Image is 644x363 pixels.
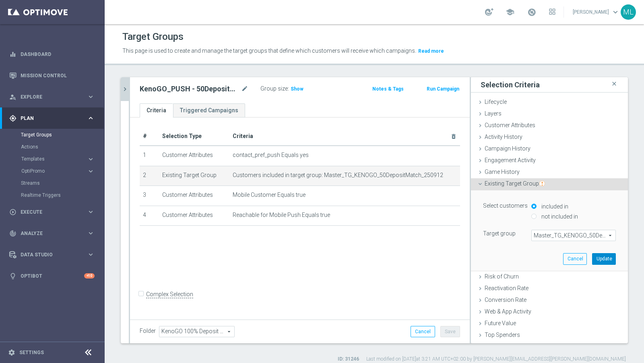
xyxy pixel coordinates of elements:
[366,356,626,363] label: Last modified on [DATE] at 3:21 AM UTC+02:00 by [PERSON_NAME][EMAIL_ADDRESS][PERSON_NAME][DOMAIN_...
[140,206,159,226] td: 4
[426,85,460,93] button: Run Campaign
[21,144,84,150] a: Actions
[21,65,95,86] a: Mission Control
[159,146,229,166] td: Customer Attributes
[485,99,507,105] span: Lifecycle
[291,86,303,92] span: Show
[19,350,44,355] a: Settings
[173,103,245,118] a: Triggered Campaigns
[87,93,95,101] i: keyboard_arrow_right
[21,116,87,121] span: Plan
[21,141,104,153] div: Actions
[9,230,17,237] i: track_changes
[233,152,309,159] span: contact_pref_push Equals yes
[485,110,502,117] span: Layers
[122,31,184,43] h1: Target Groups
[485,122,535,128] span: Customer Attributes
[260,85,288,92] label: Group size
[87,251,95,258] i: keyboard_arrow_right
[9,251,87,258] div: Data Studio
[485,308,531,315] span: Web & App Activity
[539,203,568,210] label: included in
[417,47,445,56] button: Read more
[485,273,519,280] span: Risk of Churn
[481,80,540,89] h3: Selection Criteria
[9,115,95,122] button: gps_fixed Plan keyboard_arrow_right
[121,77,129,101] button: chevron_right
[411,326,435,337] button: Cancel
[9,93,17,101] i: person_search
[233,133,253,139] span: Criteria
[87,155,95,163] i: keyboard_arrow_right
[288,85,289,92] label: :
[9,94,95,100] button: person_search Explore keyboard_arrow_right
[9,272,17,280] i: lightbulb
[485,169,520,175] span: Game History
[21,129,104,141] div: Target Groups
[140,84,239,94] h2: KenoGO_PUSH - 50DepositMatch_250921
[159,186,229,206] td: Customer Attributes
[21,168,95,174] button: OptiPromo keyboard_arrow_right
[159,206,229,226] td: Customer Attributes
[87,167,95,175] i: keyboard_arrow_right
[9,230,95,237] button: track_changes Analyze keyboard_arrow_right
[539,213,578,220] label: not included in
[592,253,616,264] button: Update
[485,180,545,187] span: Existing Target Group
[140,127,159,146] th: #
[21,180,84,186] a: Streams
[21,231,87,236] span: Analyze
[21,153,104,165] div: Templates
[563,253,587,264] button: Cancel
[372,85,405,93] button: Notes & Tags
[140,328,156,334] label: Folder
[21,157,87,161] div: Templates
[9,208,17,216] i: play_circle_outline
[21,156,95,162] button: Templates keyboard_arrow_right
[485,285,528,291] span: Reactivation Rate
[485,297,526,303] span: Conversion Rate
[485,145,530,152] span: Campaign History
[8,349,15,356] i: settings
[9,273,95,279] button: lightbulb Optibot +10
[21,95,87,99] span: Explore
[87,208,95,216] i: keyboard_arrow_right
[21,192,84,198] a: Realtime Triggers
[233,192,305,198] span: Mobile Customer Equals true
[9,252,95,258] div: Data Studio keyboard_arrow_right
[485,343,526,350] span: Value Segments
[483,202,528,209] lable: Select customers
[485,134,522,140] span: Activity History
[233,212,330,219] span: Reachable for Mobile Push Equals true
[21,210,87,214] span: Execute
[21,265,84,287] a: Optibot
[9,72,95,79] button: Mission Control
[21,177,104,189] div: Streams
[9,51,95,58] button: equalizer Dashboard
[483,230,516,237] lable: Target group
[87,229,95,237] i: keyboard_arrow_right
[450,133,457,140] i: delete_forever
[9,115,17,122] i: gps_fixed
[140,166,159,186] td: 2
[485,332,520,338] span: Top Spenders
[9,115,87,122] div: Plan
[21,157,79,161] span: Templates
[87,114,95,122] i: keyboard_arrow_right
[21,169,79,173] span: OptiPromo
[506,8,514,16] span: school
[159,166,229,186] td: Existing Target Group
[21,252,87,257] span: Data Studio
[159,127,229,146] th: Selection Type
[21,169,87,173] div: OptiPromo
[9,209,95,215] button: play_circle_outline Execute keyboard_arrow_right
[21,165,104,177] div: OptiPromo
[9,51,17,58] i: equalizer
